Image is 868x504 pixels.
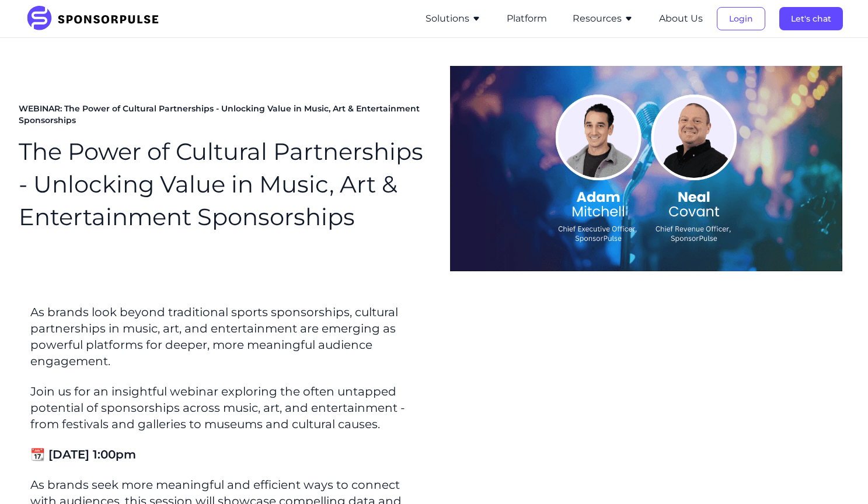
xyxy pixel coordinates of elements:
[507,13,547,24] a: Platform
[30,304,425,369] p: As brands look beyond traditional sports sponsorships, cultural partnerships in music, art, and e...
[507,12,547,26] button: Platform
[573,12,633,26] button: Resources
[659,12,703,26] button: About Us
[426,12,481,26] button: Solutions
[30,383,425,432] p: Join us for an insightful webinar exploring the often untapped potential of sponsorships across m...
[779,13,843,24] a: Let's chat
[26,6,168,32] img: SponsorPulse
[19,103,425,126] span: WEBINAR: The Power of Cultural Partnerships - Unlocking Value in Music, Art & Entertainment Spons...
[30,447,136,461] span: 📆 [DATE] 1:00pm
[659,13,703,24] a: About Us
[810,448,868,504] iframe: Chat Widget
[717,13,765,24] a: Login
[19,135,425,233] h1: The Power of Cultural Partnerships - Unlocking Value in Music, Art & Entertainment Sponsorships
[779,7,843,30] button: Let's chat
[450,66,842,271] img: Webinar header image
[717,7,765,30] button: Login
